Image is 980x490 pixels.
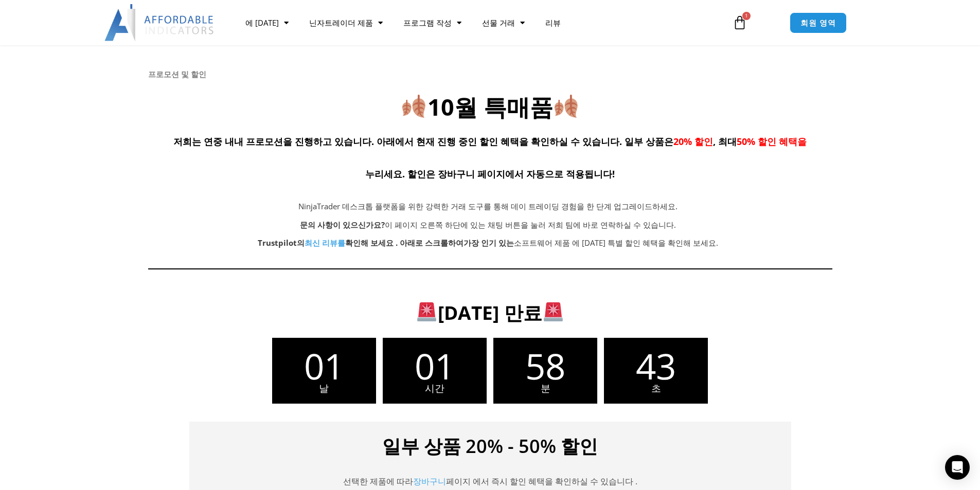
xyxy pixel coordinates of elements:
[402,168,615,180] font: . 할인은 장바구니 페이지에서 자동으로 적용됩니다!
[737,135,807,148] font: 50% 할인 혜택을
[544,302,563,321] img: 🚨
[482,17,515,28] font: 선물 거래
[636,341,676,390] font: 43
[417,302,436,321] img: 🚨
[545,17,561,28] font: 리뷰
[555,95,578,118] img: 🍂
[464,238,514,248] font: 가장 인기 있는
[345,238,464,248] font: 확인해 보세요 . 아래로 스크롤하여
[790,12,847,33] a: 회원 영역
[438,299,542,325] font: [DATE] 만료
[382,433,598,459] font: 일부 상품 20% - 50% 할인
[245,17,279,28] font: 에 [DATE]
[393,11,472,34] a: 프로그램 작성
[514,238,716,248] font: 소프트웨어 제품 에 [DATE] 특별 할인 혜택을 확인해 보세요
[525,341,565,390] font: 58
[535,11,571,34] a: 리뷰
[541,382,550,395] font: 분
[173,135,673,148] font: 저희는 연중 내내 프로모션을 진행하고 있습니다. 아래에서 현재 진행 중인 할인 혜택을 확인하실 수 있습니다. 일부 상품은
[104,4,215,41] img: LogoAI | 저렴한 지표 – NinjaTrader
[385,220,676,230] font: 이 페이지 오른쪽 하단에 있는 채팅 버튼을 눌러 저희 팀에 바로 연락하실 수 있습니다.
[402,95,425,118] img: 🍂
[745,12,748,19] font: 1
[446,476,637,487] font: 페이지 에서 즉시 할인 혜택을 확인하실 수 있습니다 .
[673,135,713,148] font: 20% 할인
[427,91,553,122] font: 10월 특매품
[651,382,661,395] font: 초
[713,135,737,148] font: , 최대
[304,341,344,390] font: 01
[343,476,413,487] font: 선택한 제품에 따라
[365,168,402,180] font: 누리세요
[800,17,836,28] font: 회원 영역
[472,11,535,34] a: 선물 거래
[235,11,721,34] nav: 메뉴
[299,11,393,34] a: 닌자트레이더 제품
[415,341,455,390] font: 01
[403,17,452,28] font: 프로그램 작성
[298,201,678,211] font: NinjaTrader 데스크톱 플랫폼을 위한 강력한 거래 도구를 통해 데이 트레이딩 경험을 한 단계 업그레이드하세요.
[235,11,299,34] a: 에 [DATE]
[300,220,385,230] font: 문의 사항이 있으신가요?
[309,17,373,28] font: 닌자트레이더 제품
[258,238,305,248] font: Trustpilot의
[413,476,446,487] a: 장바구니
[425,382,444,395] font: 시간
[945,455,970,480] div: 인터콤 메신저 열기
[717,8,762,38] a: 1
[716,238,718,248] font: .
[319,382,329,395] font: 날
[148,69,206,79] font: 프로모션 및 할인
[305,238,345,248] a: 최신 리뷰를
